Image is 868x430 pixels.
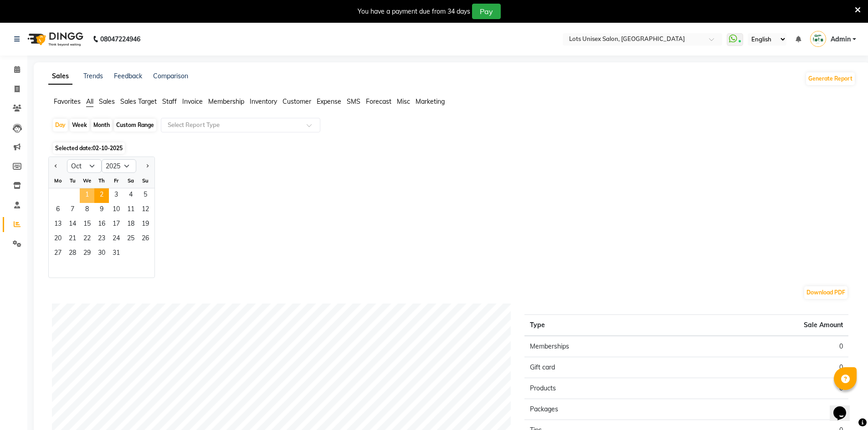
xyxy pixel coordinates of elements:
span: 2 [94,188,109,203]
span: 5 [138,188,153,203]
span: 24 [109,232,123,247]
a: Trends [83,72,103,80]
div: Saturday, October 4, 2025 [123,188,138,203]
div: Thursday, October 30, 2025 [94,247,109,261]
div: Friday, October 31, 2025 [109,247,123,261]
span: 18 [123,218,138,232]
div: Thursday, October 16, 2025 [94,218,109,232]
span: Admin [831,35,851,44]
span: 23 [94,232,109,247]
iframe: chat widget [830,394,859,421]
span: 6 [51,203,65,218]
button: Generate Report [806,72,855,85]
span: 15 [80,218,94,232]
td: 0 [687,357,848,378]
div: Friday, October 24, 2025 [109,232,123,247]
div: Sa [123,173,138,188]
div: Day [53,119,68,132]
div: Sunday, October 5, 2025 [138,188,153,203]
a: Sales [48,68,72,85]
td: Gift card [524,357,686,378]
img: Admin [810,31,826,47]
div: Thursday, October 23, 2025 [94,232,109,247]
select: Select month [67,159,102,173]
div: Week [70,119,89,132]
span: 19 [138,218,153,232]
div: Sunday, October 26, 2025 [138,232,153,247]
b: 08047224946 [100,26,140,52]
button: Next month [144,159,151,173]
div: You have a payment due from 34 days [358,7,470,16]
span: 1 [80,188,94,203]
a: Comparison [153,72,188,80]
span: 26 [138,232,153,247]
span: 31 [109,247,123,261]
div: Friday, October 3, 2025 [109,188,123,203]
td: 0 [687,399,848,420]
span: 12 [138,203,153,218]
div: Monday, October 20, 2025 [51,232,65,247]
span: 27 [51,247,65,261]
div: Wednesday, October 29, 2025 [80,247,94,261]
div: Sunday, October 19, 2025 [138,218,153,232]
span: 29 [80,247,94,261]
div: Month [91,119,112,132]
span: 30 [94,247,109,261]
span: 7 [65,203,80,218]
div: Wednesday, October 22, 2025 [80,232,94,247]
span: Sales [99,97,115,106]
td: Memberships [524,336,686,357]
span: Selected date: [53,142,125,154]
div: Sunday, October 12, 2025 [138,203,153,218]
span: 17 [109,218,123,232]
div: Wednesday, October 15, 2025 [80,218,94,232]
div: Tuesday, October 14, 2025 [65,218,80,232]
div: Su [138,173,153,188]
span: Marketing [416,97,445,106]
span: 11 [123,203,138,218]
span: Inventory [250,97,277,106]
div: Saturday, October 25, 2025 [123,232,138,247]
span: 3 [109,188,123,203]
td: 0 [687,336,848,357]
th: Type [524,315,686,336]
button: Download PDF [804,286,847,299]
div: Thursday, October 9, 2025 [94,203,109,218]
div: Thursday, October 2, 2025 [94,188,109,203]
div: Monday, October 27, 2025 [51,247,65,261]
div: Monday, October 6, 2025 [51,203,65,218]
span: 10 [109,203,123,218]
span: 02-10-2025 [92,145,123,152]
div: Friday, October 10, 2025 [109,203,123,218]
span: Invoice [182,97,203,106]
span: Favorites [54,97,81,106]
a: Feedback [114,72,142,80]
div: Saturday, October 18, 2025 [123,218,138,232]
div: We [80,173,94,188]
div: Tuesday, October 7, 2025 [65,203,80,218]
div: Th [94,173,109,188]
span: Staff [162,97,177,106]
span: 9 [94,203,109,218]
span: Expense [317,97,341,106]
div: Mo [51,173,65,188]
span: 22 [80,232,94,247]
span: 16 [94,218,109,232]
div: Custom Range [114,119,156,132]
div: Tuesday, October 28, 2025 [65,247,80,261]
span: SMS [347,97,360,106]
td: Products [524,378,686,399]
div: Tu [65,173,80,188]
span: Membership [208,97,244,106]
div: Tuesday, October 21, 2025 [65,232,80,247]
span: 14 [65,218,80,232]
td: Packages [524,399,686,420]
span: 28 [65,247,80,261]
span: 21 [65,232,80,247]
div: Friday, October 17, 2025 [109,218,123,232]
div: Wednesday, October 8, 2025 [80,203,94,218]
select: Select year [102,159,136,173]
span: Sales Target [120,97,157,106]
button: Previous month [52,159,60,173]
div: Saturday, October 11, 2025 [123,203,138,218]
